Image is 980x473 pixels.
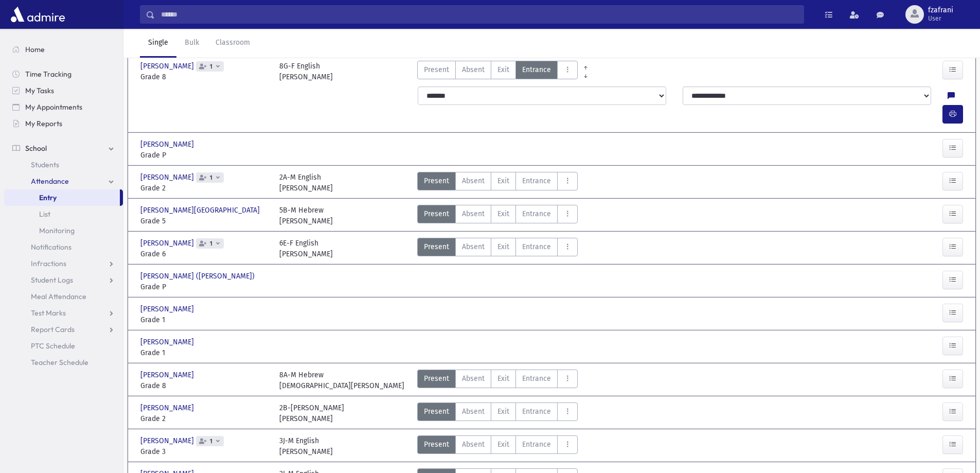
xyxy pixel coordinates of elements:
[462,241,485,252] span: Absent
[522,439,551,450] span: Entrance
[208,438,215,445] span: 1
[4,66,123,82] a: Time Tracking
[140,314,269,325] span: Grade 1
[140,61,196,72] span: [PERSON_NAME]
[25,144,47,153] span: School
[140,402,196,413] span: [PERSON_NAME]
[424,241,449,252] span: Present
[497,176,509,186] span: Exit
[497,406,509,417] span: Exit
[208,63,215,70] span: 1
[424,439,449,450] span: Present
[462,208,485,219] span: Absent
[140,337,196,347] span: [PERSON_NAME]
[417,172,578,194] div: AttTypes
[140,347,269,358] span: Grade 1
[31,242,72,252] span: Notifications
[208,174,215,181] span: 1
[4,222,123,239] a: Monitoring
[31,292,86,301] span: Meal Attendance
[497,64,509,75] span: Exit
[462,406,485,417] span: Absent
[424,64,449,75] span: Present
[279,435,333,457] div: 3J-M English [PERSON_NAME]
[417,205,578,226] div: AttTypes
[4,206,123,222] a: List
[424,373,449,384] span: Present
[140,435,196,446] span: [PERSON_NAME]
[522,241,551,252] span: Entrance
[31,358,88,367] span: Teacher Schedule
[4,321,123,338] a: Report Cards
[31,325,75,334] span: Report Cards
[279,402,344,424] div: 2B-[PERSON_NAME] [PERSON_NAME]
[4,115,123,132] a: My Reports
[497,208,509,219] span: Exit
[4,156,123,173] a: Students
[25,45,45,54] span: Home
[140,139,196,150] span: [PERSON_NAME]
[462,439,485,450] span: Absent
[39,209,50,219] span: List
[462,373,485,384] span: Absent
[140,72,269,82] span: Grade 8
[31,177,69,186] span: Attendance
[4,140,123,156] a: School
[207,29,258,58] a: Classroom
[39,226,75,235] span: Monitoring
[4,82,123,99] a: My Tasks
[424,176,449,186] span: Present
[140,282,269,292] span: Grade P
[25,86,54,95] span: My Tasks
[140,380,269,391] span: Grade 8
[417,402,578,424] div: AttTypes
[25,69,72,79] span: Time Tracking
[462,64,485,75] span: Absent
[39,193,57,202] span: Entry
[155,5,804,24] input: Search
[522,64,551,75] span: Entrance
[4,173,123,189] a: Attendance
[4,305,123,321] a: Test Marks
[25,119,62,128] span: My Reports
[497,439,509,450] span: Exit
[279,370,404,391] div: 8A-M Hebrew [DEMOGRAPHIC_DATA][PERSON_NAME]
[31,160,59,169] span: Students
[424,406,449,417] span: Present
[497,241,509,252] span: Exit
[140,304,196,314] span: [PERSON_NAME]
[522,373,551,384] span: Entrance
[424,208,449,219] span: Present
[208,240,215,247] span: 1
[417,61,578,82] div: AttTypes
[140,205,262,216] span: [PERSON_NAME][GEOGRAPHIC_DATA]
[522,406,551,417] span: Entrance
[140,413,269,424] span: Grade 2
[279,205,333,226] div: 5B-M Hebrew [PERSON_NAME]
[31,275,73,285] span: Student Logs
[522,208,551,219] span: Entrance
[279,238,333,259] div: 6E-F English [PERSON_NAME]
[31,259,66,268] span: Infractions
[417,370,578,391] div: AttTypes
[140,150,269,161] span: Grade P
[4,239,123,255] a: Notifications
[4,189,120,206] a: Entry
[4,338,123,354] a: PTC Schedule
[4,255,123,272] a: Infractions
[140,370,196,380] span: [PERSON_NAME]
[140,271,257,282] span: [PERSON_NAME] ([PERSON_NAME])
[4,272,123,288] a: Student Logs
[31,308,66,318] span: Test Marks
[497,373,509,384] span: Exit
[462,176,485,186] span: Absent
[176,29,207,58] a: Bulk
[25,102,82,112] span: My Appointments
[140,172,196,183] span: [PERSON_NAME]
[279,61,333,82] div: 8G-F English [PERSON_NAME]
[928,6,953,14] span: fzafrani
[31,341,75,351] span: PTC Schedule
[4,354,123,371] a: Teacher Schedule
[417,238,578,259] div: AttTypes
[4,99,123,115] a: My Appointments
